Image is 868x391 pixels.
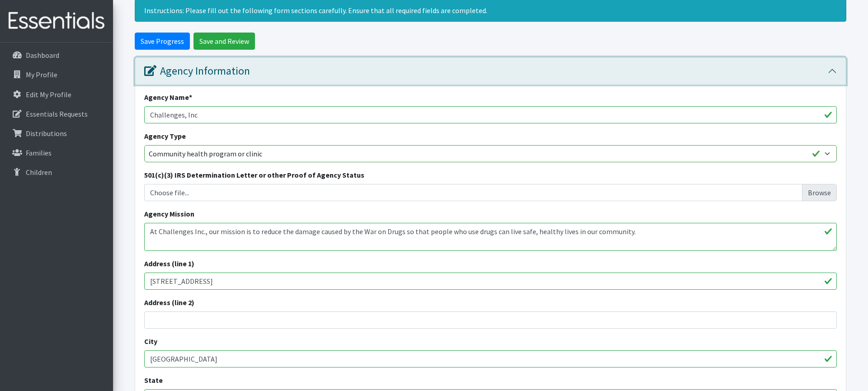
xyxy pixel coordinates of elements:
[135,33,190,50] input: Save Progress
[144,184,837,201] label: Choose file...
[26,70,57,79] p: My Profile
[4,124,109,142] a: Distributions
[144,92,192,103] label: Agency Name
[144,375,163,386] label: State
[144,131,186,141] label: Agency Type
[26,148,52,157] p: Families
[4,46,109,64] a: Dashboard
[4,6,109,36] img: HumanEssentials
[26,109,88,118] p: Essentials Requests
[144,336,157,347] label: City
[26,129,67,138] p: Distributions
[26,90,71,99] p: Edit My Profile
[26,168,52,177] p: Children
[4,85,109,104] a: Edit My Profile
[144,258,194,269] label: Address (line 1)
[144,208,194,219] label: Agency Mission
[144,65,250,78] div: Agency Information
[4,105,109,123] a: Essentials Requests
[144,170,364,180] label: 501(c)(3) IRS Determination Letter or other Proof of Agency Status
[26,51,59,60] p: Dashboard
[4,163,109,181] a: Children
[4,144,109,162] a: Families
[189,93,192,102] abbr: required
[193,33,255,50] input: Save and Review
[144,297,194,308] label: Address (line 2)
[144,223,837,251] textarea: At Challenges Inc., our mission is to reduce the damage caused by the War on Drugs so that people...
[4,66,109,84] a: My Profile
[135,57,846,85] button: Agency Information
